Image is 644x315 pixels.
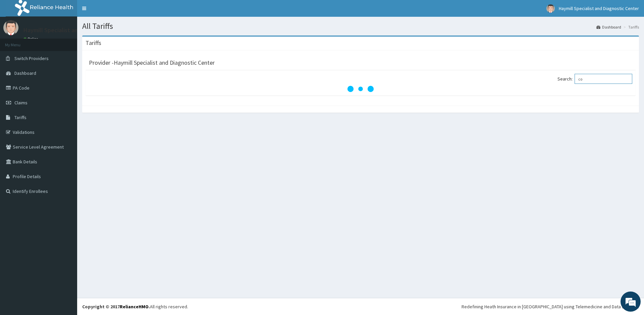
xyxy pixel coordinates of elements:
[12,34,27,50] img: d_794563401_company_1708531726252_794563401
[23,27,130,33] p: Haymill Specialist and Diagnostic Center
[39,85,93,152] span: We're online!
[546,4,555,13] img: User Image
[575,74,632,84] input: Search:
[82,304,150,310] strong: Copyright © 2017 .
[622,24,639,30] li: Tariffs
[14,55,49,61] span: Switch Providers
[347,75,374,102] svg: audio-loading
[35,38,113,46] div: Chat with us now
[3,183,128,207] textarea: Type your message and hit 'Enter'
[120,304,149,310] a: RelianceHMO
[3,20,18,35] img: User Image
[559,5,639,11] span: Haymill Specialist and Diagnostic Center
[462,303,639,310] div: Redefining Heath Insurance in [GEOGRAPHIC_DATA] using Telemedicine and Data Science!
[89,60,215,66] h3: Provider - Haymill Specialist and Diagnostic Center
[14,114,26,120] span: Tariffs
[14,100,28,106] span: Claims
[596,24,621,30] a: Dashboard
[110,3,126,19] div: Minimize live chat window
[82,22,639,31] h1: All Tariffs
[23,37,40,41] a: Online
[557,74,632,84] label: Search:
[14,70,36,76] span: Dashboard
[77,298,644,315] footer: All rights reserved.
[86,40,101,46] h3: Tariffs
